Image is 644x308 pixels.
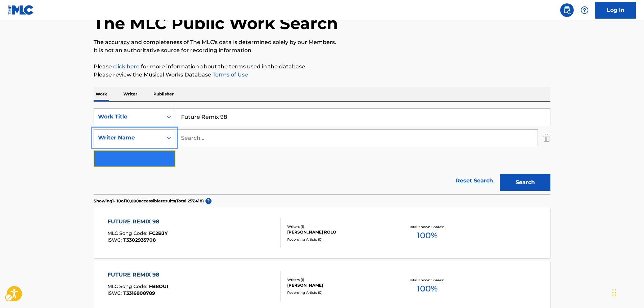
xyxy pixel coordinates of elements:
img: search [563,6,571,14]
img: help [580,6,589,14]
iframe: Hubspot Iframe [610,276,644,308]
a: Reset Search [452,173,496,188]
div: Drag [612,282,616,303]
p: Work [94,87,109,101]
span: MLC Song Code : [107,283,149,289]
form: Search Form [94,108,550,194]
div: Work Title [98,113,159,121]
div: Recording Artists ( 0 ) [287,237,389,242]
span: 100 % [417,229,438,242]
div: [PERSON_NAME] [287,282,389,288]
span: T3316808789 [123,290,155,296]
p: Publisher [151,87,176,101]
img: MLC Logo [8,5,34,15]
span: FC2BJY [149,230,168,236]
span: ? [205,198,212,204]
div: [PERSON_NAME] ROLO [287,229,389,235]
div: Writer Name [98,134,159,142]
a: click here [113,63,140,70]
span: ISWC : [107,290,123,296]
span: T3302935708 [123,237,156,243]
a: Log In [595,2,636,19]
img: Delete Criterion [543,129,550,146]
img: 9d2ae6d4665cec9f34b9.svg [162,155,170,163]
span: MLC Song Code : [107,230,149,236]
p: Showing 1 - 10 of 10,000 accessible results (Total 257,418 ) [94,198,204,204]
a: FUTURE REMIX 98MLC Song Code:FC2BJYISWC:T3302935708Writers (1)[PERSON_NAME] ROLORecording Artists... [94,207,550,258]
p: The accuracy and completeness of The MLC's data is determined solely by our Members. [94,38,550,46]
p: Total Known Shares: [409,278,445,283]
div: FUTURE REMIX 98 [107,218,168,226]
button: Add Criteria [94,150,175,167]
div: FUTURE REMIX 98 [107,271,168,279]
span: 100 % [417,283,438,295]
p: Please for more information about the terms used in the database. [94,63,550,71]
p: Writer [121,87,139,101]
a: Terms of Use [211,71,248,78]
span: ISWC : [107,237,123,243]
p: Total Known Shares: [409,224,445,229]
div: Chat Widget [610,276,644,308]
div: Recording Artists ( 0 ) [287,290,389,295]
input: Search... [175,109,550,125]
p: Please review the Musical Works Database [94,71,550,79]
span: FB8OU1 [149,283,168,289]
input: Search... [175,130,538,146]
div: Writers ( 1 ) [287,224,389,229]
div: Writers ( 1 ) [287,277,389,282]
h1: The MLC Public Work Search [94,13,338,34]
p: It is not an authoritative source for recording information. [94,46,550,54]
button: Search [500,174,550,191]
